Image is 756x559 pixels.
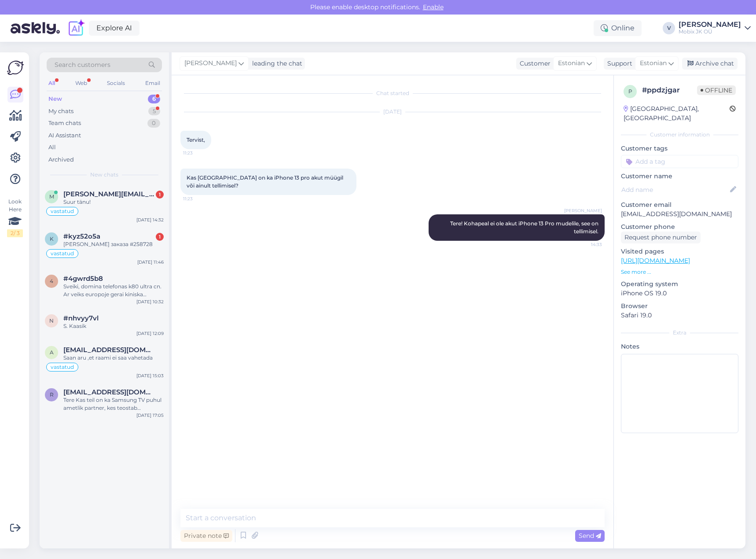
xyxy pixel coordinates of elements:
p: Notes [621,342,738,351]
span: vastatud [51,251,74,256]
span: k [50,235,54,242]
input: Add a tag [621,155,738,168]
div: Sveiki, domina telefonas k80 ultra cn. Ar veiks europoje gerai kiniska telefono versija? [63,283,164,298]
span: vastatud [51,364,74,370]
div: Private note [180,530,232,542]
span: Search customers [55,60,110,70]
span: m [49,193,54,200]
span: New chats [90,171,118,179]
span: Offline [697,85,736,95]
a: Explore AI [89,21,139,36]
div: [DATE] 17:05 [136,412,164,419]
span: vastatud [51,209,74,214]
div: [DATE] [180,108,605,116]
span: 4 [50,278,53,284]
img: explore-ai [67,19,85,37]
div: Tere Kas teil on ka Samsung TV puhul ametlik partner, kes teostab garantiitöid? [63,396,164,412]
div: V [663,22,675,34]
span: Send [579,532,601,540]
div: [DATE] 12:09 [136,330,164,337]
span: #kyz52o5a [63,232,100,240]
div: Saan aru ,et raami ei saa vahetada [63,354,164,362]
input: Add name [621,185,728,195]
div: Extra [621,329,738,337]
div: Team chats [48,119,81,128]
div: Mobix JK OÜ [679,28,741,35]
div: 2 / 3 [7,229,23,237]
span: Kas [GEOGRAPHIC_DATA] on ka iPhone 13 pro akut müügil või ainult tellimisel? [187,174,345,189]
div: Archive chat [682,58,738,70]
div: New [48,95,62,103]
span: 14:33 [569,241,602,248]
div: Archived [48,155,74,164]
p: Operating system [621,279,738,289]
div: Socials [105,77,127,89]
div: Look Here [7,198,23,237]
div: [DATE] 14:32 [136,217,164,223]
div: Email [143,77,162,89]
p: iPhone OS 19.0 [621,289,738,298]
a: [PERSON_NAME]Mobix JK OÜ [679,21,751,35]
div: 6 [148,95,160,103]
div: AI Assistant [48,131,81,140]
div: Customer [516,59,550,68]
img: Askly Logo [7,59,24,76]
div: Request phone number [621,232,701,243]
span: Tere! Kohapeal ei ole akut iPhone 13 Pro mudelile, see on tellimisel. [450,220,600,235]
div: 1 [156,191,164,199]
div: [PERSON_NAME] заказа #258728 [63,240,164,248]
div: 0 [147,119,160,128]
div: [DATE] 15:03 [136,372,164,379]
span: a [50,349,54,356]
p: Customer name [621,172,738,181]
div: 1 [156,233,164,241]
span: r [50,391,54,398]
div: All [48,143,56,152]
span: #4gwrd5b8 [63,275,103,283]
p: Customer phone [621,222,738,232]
span: ats.teppan@gmail.com [63,346,155,354]
div: 5 [148,107,160,116]
span: Estonian [558,59,585,68]
div: S. Kaasik [63,322,164,330]
div: [GEOGRAPHIC_DATA], [GEOGRAPHIC_DATA] [624,104,730,123]
p: Safari 19.0 [621,311,738,320]
div: leading the chat [249,59,302,68]
p: Customer email [621,200,738,210]
div: Chat started [180,89,605,97]
div: Support [604,59,632,68]
span: #nhvyy7vl [63,314,99,322]
a: [URL][DOMAIN_NAME] [621,257,690,265]
div: [PERSON_NAME] [679,21,741,28]
span: p [628,88,632,95]
p: See more ... [621,268,738,276]
div: Suur tänu! [63,198,164,206]
div: All [47,77,57,89]
p: Visited pages [621,247,738,256]
span: Estonian [640,59,667,68]
div: My chats [48,107,73,116]
span: [PERSON_NAME] [184,59,237,68]
p: Browser [621,302,738,311]
div: Online [594,20,642,36]
div: Web [73,77,89,89]
p: Customer tags [621,144,738,153]
p: [EMAIL_ADDRESS][DOMAIN_NAME] [621,210,738,219]
span: Tervist, [187,136,205,143]
span: 11:23 [183,150,216,156]
span: n [49,317,54,324]
span: Enable [420,3,446,11]
div: [DATE] 10:32 [136,298,164,305]
span: raido.pajusi@gmail.com [63,388,155,396]
div: Customer information [621,131,738,139]
span: merle.halvin@gmail.com [63,190,155,198]
div: # ppdzjgar [642,85,697,96]
span: [PERSON_NAME] [564,207,602,214]
span: 11:23 [183,195,216,202]
div: [DATE] 11:46 [137,259,164,265]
